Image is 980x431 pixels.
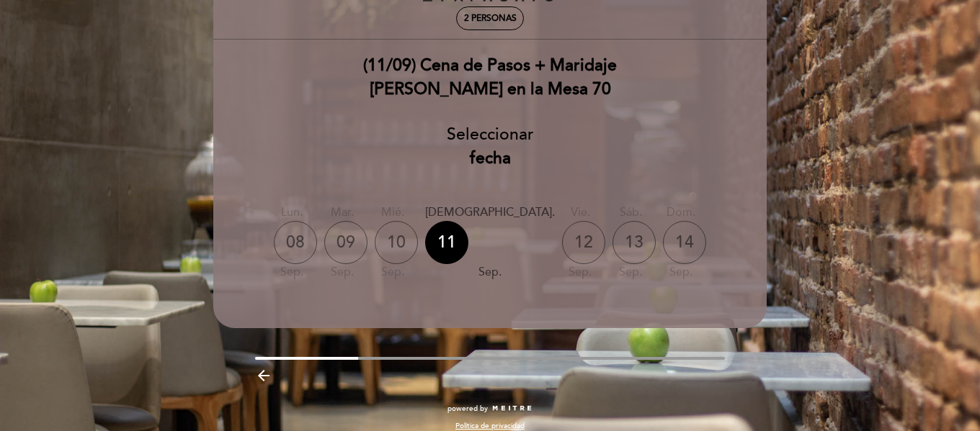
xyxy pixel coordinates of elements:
img: MEITRE [491,405,533,412]
div: sep. [324,264,360,281]
div: 09 [324,221,367,264]
div: mar. [324,204,360,221]
b: fecha [470,148,511,168]
div: sep. [425,264,555,281]
div: [DEMOGRAPHIC_DATA]. [425,204,555,221]
i: arrow_backward [255,367,272,384]
div: Seleccionar [213,123,767,171]
div: 14 [663,221,706,264]
div: sep. [562,264,598,281]
div: lun. [274,204,310,221]
div: (11/09) Cena de Pasos + Maridaje [PERSON_NAME] en la Mesa 70 [310,54,670,101]
div: 12 [562,221,605,264]
div: sep. [663,264,699,281]
div: 11 [425,221,468,264]
span: 2 personas [464,13,517,24]
div: mié. [375,204,411,221]
div: sep. [612,264,649,281]
a: powered by [447,404,533,414]
div: sep. [274,264,310,281]
div: sep. [375,264,411,281]
div: vie. [562,204,598,221]
div: 08 [274,221,317,264]
div: dom. [663,204,699,221]
span: powered by [447,404,488,414]
div: 13 [612,221,656,264]
a: Política de privacidad [455,421,525,431]
div: sáb. [612,204,649,221]
div: 10 [375,221,418,264]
